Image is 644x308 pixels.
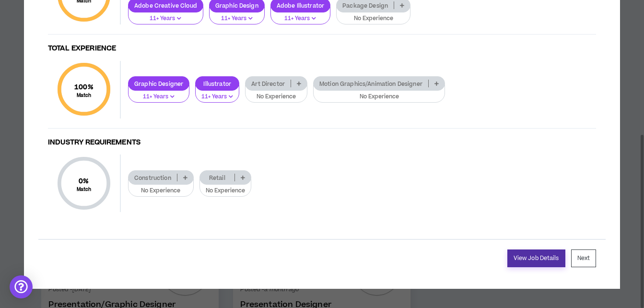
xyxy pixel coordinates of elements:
button: No Experience [245,84,307,103]
p: 11+ Years [215,14,258,23]
h4: Industry Requirements [48,138,596,147]
p: Art Director [246,80,291,87]
a: View Job Details [507,249,565,267]
p: 11+ Years [134,93,183,101]
h4: Total Experience [48,44,596,53]
span: 0 % [77,176,92,186]
button: 11+ Years [270,6,330,24]
p: Adobe Illustrator [271,2,330,9]
p: Adobe Creative Cloud [129,2,203,9]
button: 11+ Years [128,6,203,24]
button: 11+ Years [195,84,239,103]
small: Match [77,186,92,193]
p: 11+ Years [277,14,324,23]
p: 11+ Years [201,93,233,101]
p: Package Design [337,2,394,9]
p: No Experience [206,187,245,195]
button: No Experience [313,84,445,103]
button: No Experience [336,6,410,24]
p: No Experience [251,93,301,101]
p: Motion Graphics/Animation Designer [314,80,428,87]
p: Construction [129,174,177,181]
button: No Experience [199,178,251,197]
p: Graphic Design [210,2,264,9]
p: No Experience [134,187,187,195]
p: Graphic Designer [129,80,189,87]
p: No Experience [342,14,404,23]
button: 11+ Years [128,84,189,103]
button: 11+ Years [209,6,265,24]
p: No Experience [319,93,439,101]
small: Match [74,92,94,99]
button: No Experience [128,178,194,197]
button: Next [571,249,596,267]
p: 11+ Years [134,14,197,23]
span: 100 % [74,82,94,92]
div: Open Intercom Messenger [10,275,33,298]
p: Illustrator [196,80,239,87]
p: Retail [200,174,234,181]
